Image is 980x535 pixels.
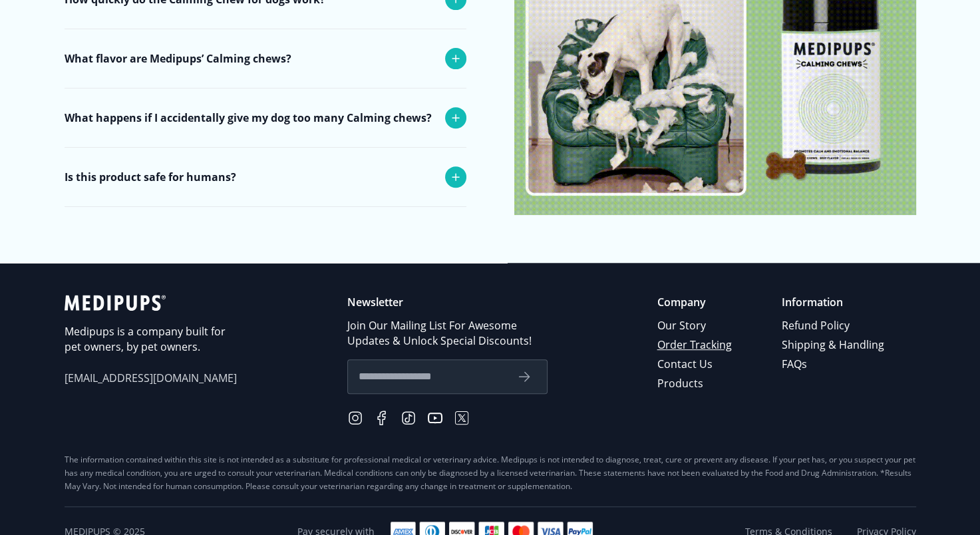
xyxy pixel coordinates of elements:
[782,335,886,355] a: Shipping & Handling
[782,316,886,335] a: Refund Policy
[782,355,886,374] a: FAQs
[65,453,916,493] div: The information contained within this site is not intended as a substitute for professional medic...
[65,147,464,222] div: Please see a veterinarian as soon as possible if you accidentally give too many. If you’re unsure...
[657,335,734,355] a: Order Tracking
[657,316,734,335] a: Our Story
[65,324,238,355] p: Medipups is a company built for pet owners, by pet owners.
[782,295,886,310] p: Information
[65,29,464,167] div: We created our Calming Chews as an helpful, fast remedy. The ingredients have a calming effect on...
[65,169,236,185] p: Is this product safe for humans?
[65,206,464,265] div: All our products are intended to be consumed by dogs and are not safe for human consumption. Plea...
[65,88,464,130] div: Beef Flavored: Our chews will leave your pup begging for MORE!
[65,110,432,126] p: What happens if I accidentally give my dog too many Calming chews?
[657,374,734,393] a: Products
[657,295,734,310] p: Company
[65,371,238,386] span: [EMAIL_ADDRESS][DOMAIN_NAME]
[347,295,548,310] p: Newsletter
[65,51,291,67] p: What flavor are Medipups’ Calming chews?
[657,355,734,374] a: Contact Us
[347,318,548,349] p: Join Our Mailing List For Awesome Updates & Unlock Special Discounts!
